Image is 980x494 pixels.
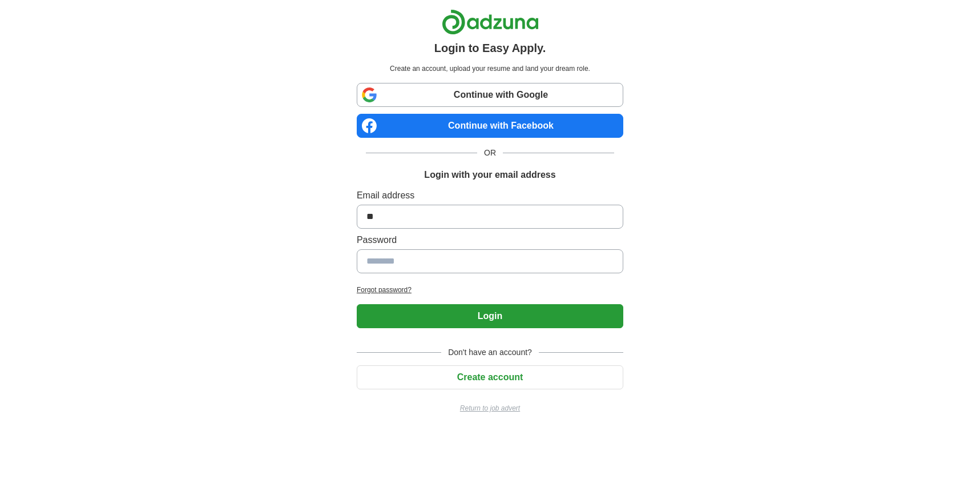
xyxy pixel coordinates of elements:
a: Create account [357,372,623,382]
label: Email address [357,189,623,202]
a: Continue with Google [357,83,623,107]
a: Forgot password? [357,285,623,295]
label: Password [357,233,623,247]
img: Adzuna logo [442,9,539,35]
a: Return to job advert [357,403,623,413]
p: Create an account, upload your resume and land your dream role. [359,63,621,74]
button: Login [357,304,623,328]
span: Don't have an account? [441,346,539,358]
a: Continue with Facebook [357,114,623,138]
h1: Login with your email address [424,168,555,182]
span: OR [477,147,503,159]
h1: Login to Easy Apply. [434,39,546,57]
button: Create account [357,365,623,389]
